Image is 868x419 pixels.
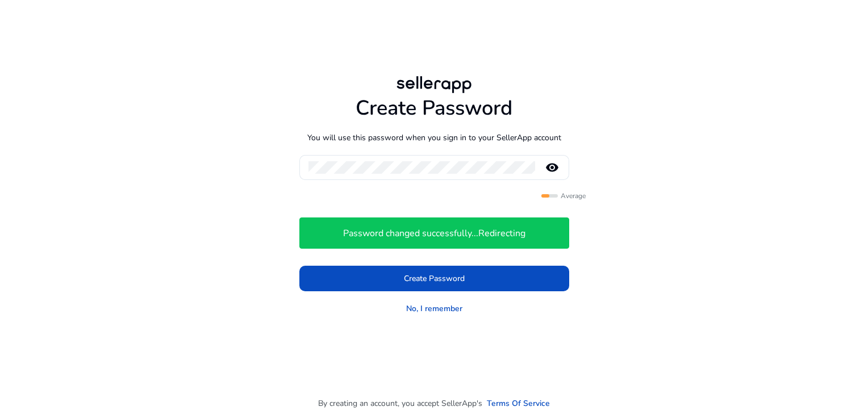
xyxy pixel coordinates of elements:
p: You will use this password when you sign in to your SellerApp account [299,132,569,144]
mat-icon: remove_red_eye [539,161,566,174]
a: Terms Of Service [487,397,550,409]
span: Create Password [404,273,465,284]
span: Average [558,191,569,200]
h1: Create Password [299,96,569,120]
a: No, I remember [406,303,462,315]
button: Create Password [299,266,569,291]
h4: Password changed successfully...Redirecting [343,228,525,239]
